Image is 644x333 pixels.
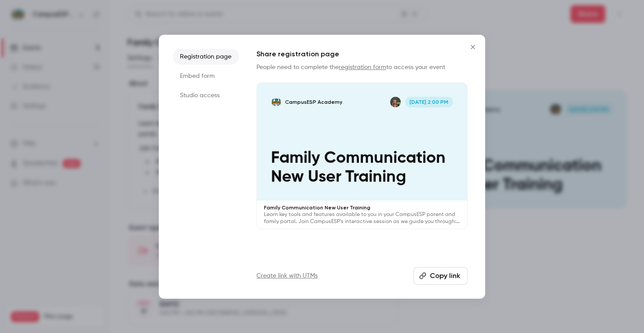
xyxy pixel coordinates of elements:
p: CampusESP Academy [285,99,342,106]
a: Create link with UTMs [256,271,318,280]
li: Studio access [173,88,239,103]
a: Family Communication New User TrainingCampusESP AcademyMira Gandhi[DATE] 2:00 PMFamily Communicat... [256,82,468,230]
button: Copy link [413,267,468,285]
li: Embed form [173,68,239,84]
img: Mira Gandhi [390,97,401,107]
a: registration form [339,64,386,70]
span: [DATE] 2:00 PM [405,97,453,107]
p: Learn key tools and features available to you in your CampusESP parent and family portal. Join Ca... [264,211,460,225]
button: Close [464,38,482,56]
h1: Share registration page [256,49,468,59]
img: Family Communication New User Training [271,97,282,107]
li: Registration page [173,49,239,65]
p: People need to complete the to access your event [256,63,468,72]
p: Family Communication New User Training [264,204,460,211]
p: Family Communication New User Training [271,149,453,187]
